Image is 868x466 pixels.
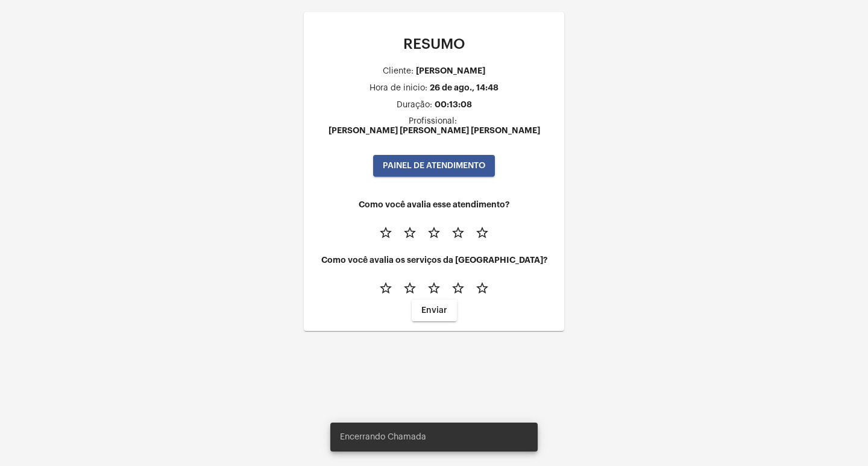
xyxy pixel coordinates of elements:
p: RESUMO [313,36,555,52]
mat-icon: star_border [475,281,489,295]
div: [PERSON_NAME] [PERSON_NAME] [PERSON_NAME] [329,126,540,135]
span: Enviar [421,306,447,315]
div: 26 de ago., 14:48 [430,83,498,92]
mat-icon: star_border [451,281,465,295]
div: 00:13:08 [435,100,472,109]
mat-icon: star_border [427,281,441,295]
div: [PERSON_NAME] [416,66,485,75]
div: Cliente: [383,67,414,76]
mat-icon: star_border [427,225,441,240]
div: Hora de inicio: [370,84,427,93]
mat-icon: star_border [379,225,393,240]
h4: Como você avalia esse atendimento? [313,200,555,209]
span: PAINEL DE ATENDIMENTO [383,162,485,170]
span: Encerrando Chamada [340,431,426,443]
mat-icon: star_border [379,281,393,295]
button: PAINEL DE ATENDIMENTO [373,155,495,177]
div: Profissional: [409,117,457,126]
h4: Como você avalia os serviços da [GEOGRAPHIC_DATA]? [313,256,555,265]
button: Enviar [412,300,457,321]
mat-icon: star_border [451,225,465,240]
div: Duração: [397,101,432,110]
mat-icon: star_border [475,225,489,240]
mat-icon: star_border [403,281,417,295]
mat-icon: star_border [403,225,417,240]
